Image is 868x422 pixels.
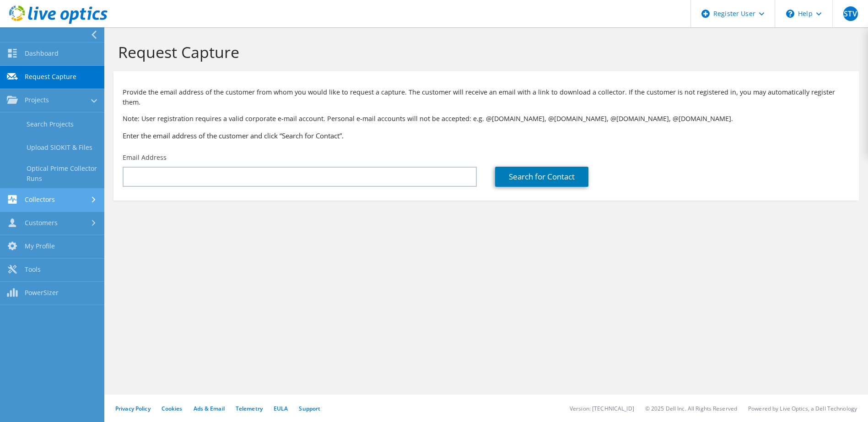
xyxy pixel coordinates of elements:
[274,405,288,412] a: EULA
[843,6,858,21] span: STV
[162,405,183,412] a: Cookies
[236,405,263,412] a: Telemetry
[570,405,634,412] li: Version: [TECHNICAL_ID]
[748,405,857,412] li: Powered by Live Optics, a Dell Technology
[299,405,320,412] a: Support
[645,405,737,412] li: © 2025 Dell Inc. All Rights Reserved
[115,405,151,412] a: Privacy Policy
[194,405,225,412] a: Ads & Email
[118,42,850,62] h1: Request Capture
[123,87,850,107] p: Provide the email address of the customer from whom you would like to request a capture. The cust...
[123,153,167,162] label: Email Address
[786,10,794,18] svg: \n
[123,131,850,141] h3: Enter the email address of the customer and click “Search for Contact”.
[123,114,850,124] p: Note: User registration requires a valid corporate e-mail account. Personal e-mail accounts will ...
[495,167,588,187] a: Search for Contact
